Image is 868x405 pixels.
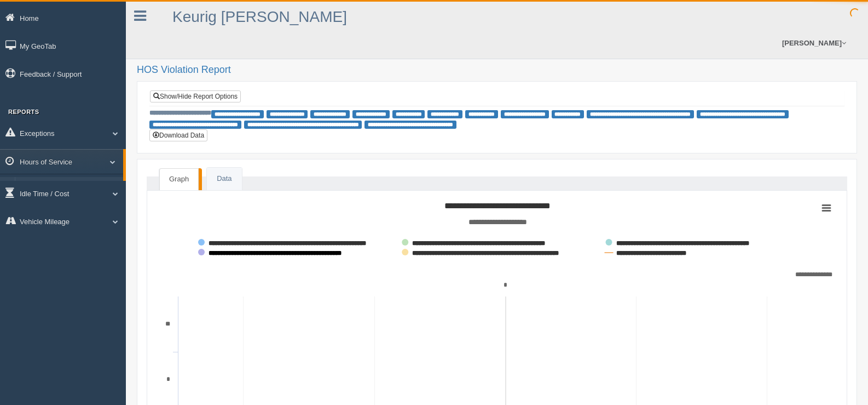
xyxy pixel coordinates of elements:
a: Keurig [PERSON_NAME] [172,8,347,25]
a: Data [207,168,241,190]
a: HOS Violations [20,177,123,197]
a: [PERSON_NAME] [777,27,852,59]
a: Show/Hide Report Options [150,90,241,102]
a: Graph [159,168,199,190]
button: Download Data [149,129,207,141]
